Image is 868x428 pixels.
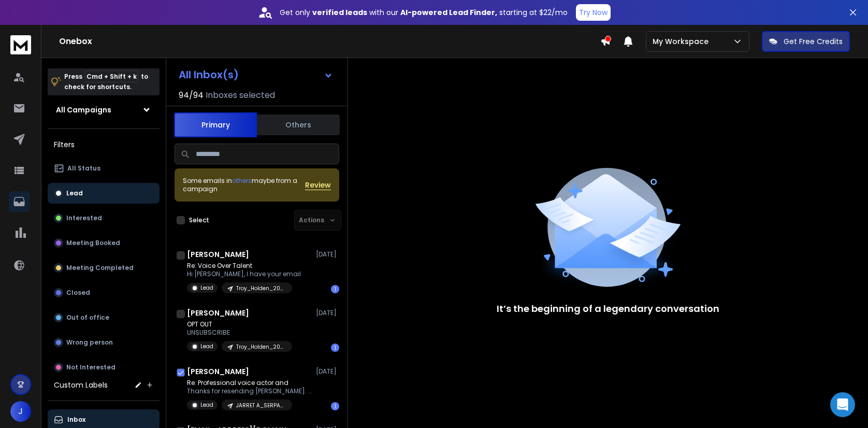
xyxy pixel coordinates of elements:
[187,366,249,377] h1: [PERSON_NAME]
[59,35,600,48] h1: Onebox
[48,99,160,120] button: All Campaigns
[67,164,100,173] p: All Status
[10,35,31,54] img: logo
[236,284,286,292] p: Troy_Holden_20241210
[316,250,339,259] p: [DATE]
[200,284,213,292] p: Lead
[187,270,301,278] p: Hi [PERSON_NAME], I have your email
[10,401,31,422] button: J
[48,258,160,278] button: Meeting Completed
[200,343,213,350] p: Lead
[48,137,160,152] h3: Filters
[48,357,160,378] button: Not Interested
[653,36,713,47] p: My Workspace
[187,249,249,260] h1: [PERSON_NAME]
[316,367,339,376] p: [DATE]
[187,308,249,318] h1: [PERSON_NAME]
[174,112,257,137] button: Primary
[48,183,160,204] button: Lead
[66,239,120,247] p: Meeting Booked
[67,416,85,424] p: Inbox
[56,105,111,115] h1: All Campaigns
[66,363,115,372] p: Not Interested
[312,7,367,18] strong: verified leads
[232,176,252,185] span: others
[331,344,339,352] div: 1
[331,402,339,410] div: 1
[54,380,108,390] h3: Custom Labels
[66,264,134,272] p: Meeting Completed
[179,89,204,102] span: 94 / 94
[762,31,850,52] button: Get Free Credits
[236,343,286,351] p: Troy_Holden_20241210
[66,313,109,322] p: Out of office
[830,392,855,417] div: Open Intercom Messenger
[331,285,339,293] div: 1
[183,177,305,193] div: Some emails in maybe from a campaign
[66,289,90,297] p: Closed
[280,7,568,18] p: Get only with our starting at $22/mo
[579,7,607,18] p: Try Now
[576,4,611,21] button: Try Now
[64,72,148,92] p: Press to check for shortcuts.
[48,282,160,303] button: Closed
[187,329,292,337] p: UNSUBSCRIBE
[48,332,160,353] button: Wrong person
[236,402,286,409] p: JARRET A_SERPA_20250118
[48,158,160,179] button: All Status
[257,113,340,136] button: Others
[784,36,843,47] p: Get Free Credits
[85,70,138,82] span: Cmd + Shift + k
[497,302,719,316] p: It’s the beginning of a legendary conversation
[200,401,213,409] p: Lead
[48,233,160,253] button: Meeting Booked
[187,387,311,395] p: Thanks for resending [PERSON_NAME]. We
[66,189,83,197] p: Lead
[316,309,339,317] p: [DATE]
[170,64,341,85] button: All Inbox(s)
[179,69,239,80] h1: All Inbox(s)
[66,214,102,222] p: Interested
[48,208,160,229] button: Interested
[187,262,301,270] p: Re: Voice Over Talent
[187,320,292,329] p: OPT OUT
[400,7,497,18] strong: AI-powered Lead Finder,
[305,180,331,190] button: Review
[206,89,275,102] h3: Inboxes selected
[66,338,113,347] p: Wrong person
[187,379,311,387] p: Re: Professional voice actor and
[48,307,160,328] button: Out of office
[189,216,209,224] label: Select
